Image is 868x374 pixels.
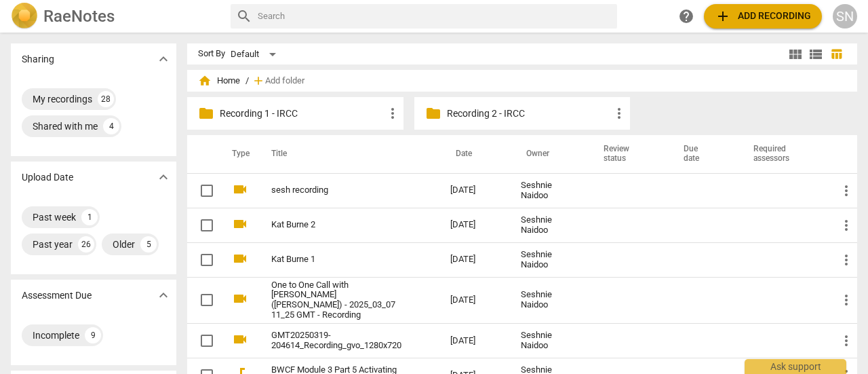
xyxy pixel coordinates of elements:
[838,217,854,233] span: more_vert
[521,215,576,236] div: Seshnie Naidoo
[271,255,401,265] a: Kat Burne 1
[265,76,304,86] span: Add folder
[808,46,824,62] span: view_list
[232,331,248,348] span: videocam
[447,107,612,121] p: Recording 2 - IRCC
[103,118,119,134] div: 4
[667,135,737,173] th: Due date
[113,238,135,251] div: Older
[78,236,94,253] div: 26
[521,331,576,351] div: Seshnie Naidoo
[198,74,240,88] span: Home
[22,170,73,185] p: Upload Date
[236,8,252,24] span: search
[787,46,804,62] span: view_module
[81,209,98,225] div: 1
[232,291,248,307] span: videocam
[439,324,510,358] td: [DATE]
[33,119,98,133] div: Shared with me
[140,236,157,253] div: 5
[785,44,806,64] button: Tile view
[678,8,694,24] span: help
[198,105,214,121] span: folder
[521,250,576,270] div: Seshnie Naidoo
[439,242,510,277] td: [DATE]
[833,4,857,29] button: SN
[198,74,212,88] span: home
[425,105,441,121] span: folder
[22,52,54,67] p: Sharing
[220,107,384,121] p: Recording 1 - IRCC
[715,8,811,24] span: Add recording
[674,4,698,29] a: Help
[155,169,172,185] span: expand_more
[838,183,854,199] span: more_vert
[43,7,115,26] h2: RaeNotes
[830,48,843,60] span: table_chart
[271,185,401,195] a: sesh recording
[33,210,76,224] div: Past week
[439,277,510,324] td: [DATE]
[98,91,114,107] div: 28
[587,135,667,173] th: Review status
[271,280,401,321] a: One to One Call with [PERSON_NAME] ([PERSON_NAME]) - 2025_03_07 11_25 GMT - Recording
[155,287,172,303] span: expand_more
[521,290,576,310] div: Seshnie Naidoo
[155,51,172,67] span: expand_more
[11,3,38,30] img: Logo
[258,5,612,27] input: Search
[231,43,281,65] div: Default
[704,4,822,29] button: Upload
[22,288,92,303] p: Assessment Due
[806,44,826,64] button: List view
[384,105,401,121] span: more_vert
[153,285,174,305] button: Show more
[232,216,248,232] span: videocam
[252,74,265,88] span: add
[510,135,587,173] th: Owner
[826,44,846,64] button: Table view
[153,167,174,187] button: Show more
[439,173,510,208] td: [DATE]
[255,135,439,173] th: Title
[33,238,73,251] div: Past year
[85,327,101,343] div: 9
[232,250,248,267] span: videocam
[737,135,827,173] th: Required assessors
[33,92,92,106] div: My recordings
[521,181,576,201] div: Seshnie Naidoo
[245,76,249,86] span: /
[439,208,510,242] td: [DATE]
[439,135,510,173] th: Date
[838,252,854,268] span: more_vert
[715,8,731,24] span: add
[221,135,255,173] th: Type
[11,3,220,30] a: LogoRaeNotes
[271,220,401,230] a: Kat Burne 2
[33,329,79,342] div: Incomplete
[838,333,854,349] span: more_vert
[271,331,401,351] a: GMT20250319-204614_Recording_gvo_1280x720
[838,292,854,308] span: more_vert
[232,181,248,198] span: videocam
[153,49,174,69] button: Show more
[611,105,627,121] span: more_vert
[745,359,846,374] div: Ask support
[198,49,225,59] div: Sort By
